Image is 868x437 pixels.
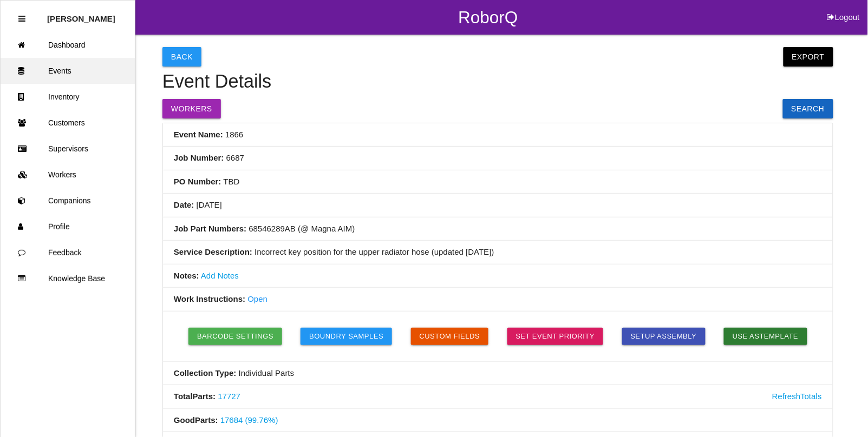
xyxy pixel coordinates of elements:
b: Date: [174,200,194,209]
b: Collection Type: [174,368,237,378]
a: Events [1,58,135,84]
b: Good Parts : [174,415,218,425]
button: Custom Fields [411,328,489,345]
li: 1866 [163,123,833,147]
li: Incorrect key position for the upper radiator hose (updated [DATE]) [163,241,833,264]
b: Event Name: [174,130,223,139]
a: Set Event Priority [507,328,604,345]
li: TBD [163,170,833,194]
p: Rosie Blandino [47,6,115,23]
a: Refresh Totals [772,390,822,403]
li: Individual Parts [163,362,833,386]
a: Open [247,294,267,303]
button: Export [784,47,833,67]
a: Supervisors [1,136,135,162]
a: Dashboard [1,32,135,58]
a: Search [783,99,833,118]
a: Profile [1,214,135,240]
li: 68546289AB (@ Magna AIM) [163,217,833,241]
a: Workers [1,162,135,188]
b: Service Description: [174,247,252,256]
button: Use asTemplate [724,328,807,345]
b: Job Part Numbers: [174,224,246,233]
a: 17727 [218,392,240,401]
b: Notes: [174,271,199,280]
a: Inventory [1,84,135,110]
li: [DATE] [163,194,833,217]
a: Add Notes [201,271,239,280]
div: Close [18,6,25,32]
b: Total Parts : [174,392,216,401]
h4: Event Details [162,71,833,92]
a: Companions [1,188,135,214]
b: Job Number: [174,153,224,162]
button: Back [162,47,201,67]
button: Barcode Settings [188,328,282,345]
b: Work Instructions: [174,294,245,303]
a: 17684 (99.76%) [220,415,278,425]
li: 6687 [163,147,833,170]
a: Feedback [1,240,135,266]
button: Workers [162,99,221,118]
a: Customers [1,110,135,136]
button: Boundry Samples [301,328,392,345]
a: Knowledge Base [1,266,135,292]
button: Setup Assembly [622,328,706,345]
b: PO Number: [174,177,221,186]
